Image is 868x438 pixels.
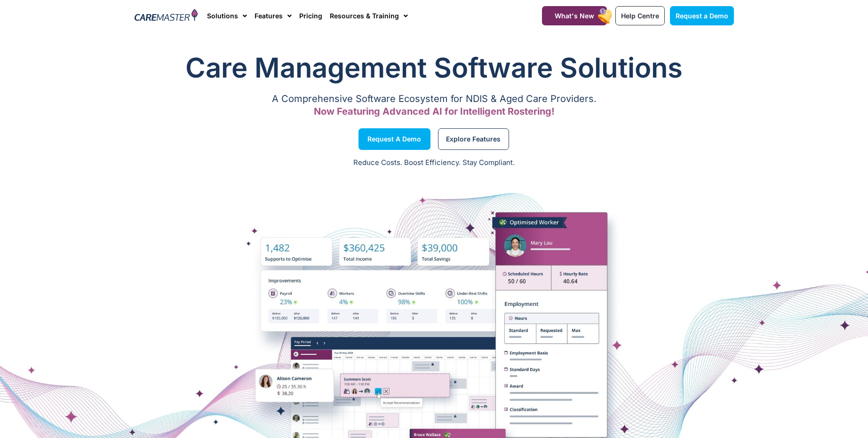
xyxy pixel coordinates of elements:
h1: Care Management Software Solutions [135,49,734,86]
span: Now Featuring Advanced AI for Intelligent Rostering! [314,106,555,117]
img: CareMaster Logo [135,9,198,23]
span: Help Centre [621,12,659,20]
a: Help Centre [615,6,665,25]
span: Explore Features [446,137,501,141]
p: Reduce Costs. Boost Efficiency. Stay Compliant. [6,157,862,168]
a: Request a Demo [670,6,734,25]
a: What's New [542,6,607,25]
p: A Comprehensive Software Ecosystem for NDIS & Aged Care Providers. [135,96,734,102]
a: Explore Features [438,128,509,150]
span: Request a Demo [676,12,728,20]
span: What's New [555,12,594,20]
span: Request a Demo [367,137,421,141]
a: Request a Demo [358,128,430,150]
